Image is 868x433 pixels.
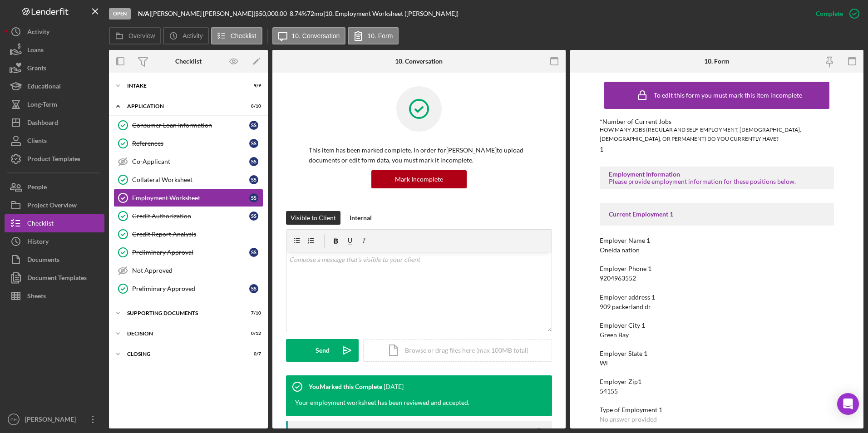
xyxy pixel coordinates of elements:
[249,157,258,166] div: S S
[23,410,82,431] div: [PERSON_NAME]
[109,27,161,44] button: Overview
[27,41,44,61] div: Loans
[245,331,261,336] div: 0 / 12
[5,287,104,305] button: Sheets
[5,232,104,251] button: History
[245,351,261,357] div: 0 / 7
[348,27,399,44] button: 10. Form
[600,350,834,357] div: Employer State 1
[27,287,46,307] div: Sheets
[27,269,87,289] div: Document Templates
[113,207,263,225] a: Credit AuthorizationSS
[5,77,104,95] button: Educational
[384,383,404,390] time: 2025-08-05 15:01
[127,103,238,109] div: Application
[127,351,238,357] div: Closing
[245,103,261,109] div: 8 / 10
[600,416,657,423] div: No answer provided
[132,122,249,129] div: Consumer Loan Information
[27,23,49,43] div: Activity
[249,139,258,148] div: S S
[295,398,469,407] div: Your employment worksheet has been reviewed and accepted.
[395,170,443,188] div: Mark Incomplete
[309,145,529,166] p: This item has been marked complete. In order for [PERSON_NAME] to upload documents or edit form d...
[113,243,263,261] a: Preliminary ApprovalSS
[5,132,104,150] button: Clients
[113,116,263,134] a: Consumer Loan InformationSS
[27,232,49,253] div: History
[113,225,263,243] a: Credit Report Analysis
[345,211,376,225] button: Internal
[5,113,104,132] button: Dashboard
[27,77,61,98] div: Educational
[371,170,467,188] button: Mark Incomplete
[249,175,258,184] div: S S
[395,58,443,65] div: 10. Conversation
[816,5,843,23] div: Complete
[163,27,208,44] button: Activity
[127,331,238,336] div: Decision
[600,359,608,367] div: Wi
[5,41,104,59] button: Loans
[249,121,258,130] div: S S
[5,410,104,428] button: CH[PERSON_NAME]
[249,193,258,202] div: S S
[27,251,59,271] div: Documents
[600,125,834,143] div: HOW MANY JOBS (REGULAR AND SELF-EMPLOYMENT, [DEMOGRAPHIC_DATA], [DEMOGRAPHIC_DATA], OR PERMANENT)...
[127,310,238,316] div: Supporting Documents
[132,249,249,256] div: Preliminary Approval
[249,212,258,221] div: S S
[255,10,290,17] div: $50,000.00
[600,246,640,254] div: Oneida nation
[5,178,104,196] button: People
[10,417,17,422] text: CH
[27,214,54,235] div: Checklist
[316,339,330,362] div: Send
[132,176,249,183] div: Collateral Worksheet
[113,171,263,189] a: Collateral WorksheetSS
[132,285,249,292] div: Preliminary Approved
[5,150,104,168] button: Product Templates
[600,303,651,310] div: 909 packerland dr
[5,23,104,41] button: Activity
[292,32,340,39] label: 10. Conversation
[600,294,834,301] div: Employer address 1
[309,383,382,390] div: You Marked this Complete
[132,194,249,202] div: Employment Worksheet
[249,248,258,257] div: S S
[272,27,346,44] button: 10. Conversation
[600,322,834,329] div: Employer City 1
[27,150,80,170] div: Product Templates
[350,211,372,225] div: Internal
[600,146,603,153] div: 1
[27,95,57,116] div: Long-Term
[132,140,249,147] div: References
[367,32,393,39] label: 10. Form
[5,269,104,287] button: Document Templates
[113,189,263,207] a: Employment WorksheetSS
[27,132,47,152] div: Clients
[132,212,249,220] div: Credit Authorization
[5,196,104,214] button: Project Overview
[600,331,629,339] div: Green Bay
[307,10,323,17] div: 72 mo
[600,237,834,244] div: Employer Name 1
[175,58,202,65] div: Checklist
[5,214,104,232] a: Checklist
[182,32,202,39] label: Activity
[5,95,104,113] button: Long-Term
[323,10,459,17] div: | 10. Employment Worksheet ([PERSON_NAME])
[245,83,261,89] div: 9 / 9
[600,118,834,125] div: *Number of Current Jobs
[5,59,104,77] a: Grants
[113,261,263,280] a: Not Approved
